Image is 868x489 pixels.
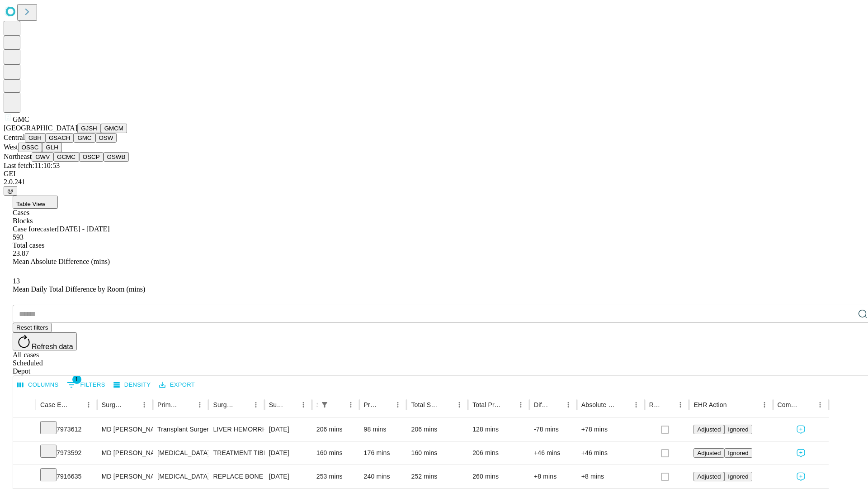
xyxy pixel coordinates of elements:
[697,450,721,456] span: Adjusted
[95,133,117,143] button: OSW
[4,124,77,132] span: [GEOGRAPHIC_DATA]
[440,398,453,411] button: Sort
[472,418,525,441] div: 128 mins
[193,398,206,411] button: Menu
[18,469,31,485] button: Expand
[40,441,93,465] div: 7973592
[318,398,331,411] button: Show filters
[250,398,262,411] button: Menu
[332,398,344,411] button: Sort
[102,418,148,441] div: MD [PERSON_NAME] [PERSON_NAME]
[4,178,864,186] div: 2.0.241
[74,133,95,143] button: GMC
[814,398,826,411] button: Menu
[13,258,110,265] span: Mean Absolute Difference (mins)
[213,418,259,441] div: LIVER HEMORRHAGE SIMPLE SUTURE
[728,450,748,456] span: Ignored
[364,418,402,441] div: 98 mins
[4,153,32,160] span: Northeast
[411,418,463,441] div: 206 mins
[4,186,17,196] button: @
[453,398,466,411] button: Menu
[101,124,127,133] button: GMCM
[581,465,640,488] div: +8 mins
[316,418,355,441] div: 206 mins
[269,441,307,465] div: [DATE]
[778,401,800,408] div: Comments
[502,398,514,411] button: Sort
[534,441,572,465] div: +46 mins
[472,465,525,488] div: 260 mins
[213,465,259,488] div: REPLACE BONE FLAP SKULL
[104,152,129,162] button: GSWB
[111,378,153,392] button: Density
[617,398,630,411] button: Sort
[316,465,355,488] div: 253 mins
[65,378,108,392] button: Show filters
[4,143,18,151] span: West
[13,285,145,293] span: Mean Daily Total Difference by Room (mins)
[649,401,661,408] div: Resolved in EHR
[697,473,721,480] span: Adjusted
[581,418,640,441] div: +78 mins
[40,418,93,441] div: 7973612
[13,225,57,233] span: Case forecaster
[411,401,439,408] div: Total Scheduled Duration
[18,143,42,152] button: OSSC
[181,398,193,411] button: Sort
[364,441,402,465] div: 176 mins
[32,343,73,350] span: Refresh data
[674,398,687,411] button: Menu
[4,170,864,178] div: GEI
[25,133,45,143] button: GBH
[53,152,79,162] button: GCMC
[13,241,44,249] span: Total cases
[693,448,724,458] button: Adjusted
[157,418,204,441] div: Transplant Surgery
[411,465,463,488] div: 252 mins
[411,441,463,465] div: 160 mins
[157,441,204,465] div: [MEDICAL_DATA]
[157,401,180,408] div: Primary Service
[724,448,752,458] button: Ignored
[7,187,14,194] span: @
[42,143,61,152] button: GLH
[157,378,197,392] button: Export
[40,465,93,488] div: 7916635
[728,426,748,433] span: Ignored
[269,465,307,488] div: [DATE]
[82,398,95,411] button: Menu
[514,398,527,411] button: Menu
[18,422,31,438] button: Expand
[581,441,640,465] div: +46 mins
[724,472,752,481] button: Ignored
[379,398,392,411] button: Sort
[4,162,60,169] span: Last fetch: 11:10:53
[15,378,61,392] button: Select columns
[102,401,124,408] div: Surgeon Name
[57,225,109,233] span: [DATE] - [DATE]
[316,441,355,465] div: 160 mins
[16,201,45,207] span: Table View
[562,398,575,411] button: Menu
[269,401,283,408] div: Surgery Date
[102,441,148,465] div: MD [PERSON_NAME]
[318,398,331,411] div: 1 active filter
[472,401,501,408] div: Total Predicted Duration
[79,152,104,162] button: OSCP
[77,124,101,133] button: GJSH
[534,465,572,488] div: +8 mins
[16,324,48,331] span: Reset filters
[269,418,307,441] div: [DATE]
[693,472,724,481] button: Adjusted
[102,465,148,488] div: MD [PERSON_NAME]
[364,401,378,408] div: Predicted In Room Duration
[32,152,53,162] button: GWV
[758,398,771,411] button: Menu
[138,398,151,411] button: Menu
[581,401,616,408] div: Absolute Difference
[125,398,138,411] button: Sort
[13,196,58,209] button: Table View
[630,398,642,411] button: Menu
[392,398,404,411] button: Menu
